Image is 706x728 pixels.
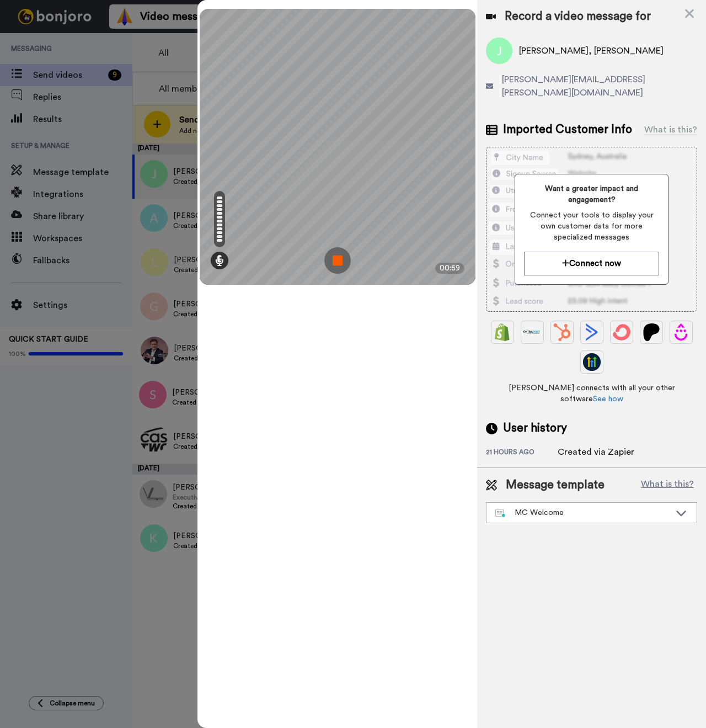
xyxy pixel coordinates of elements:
span: User history [503,420,567,437]
img: Drip [672,323,690,341]
span: [PERSON_NAME] connects with all your other software [486,382,697,405]
img: Ontraport [523,323,541,341]
div: MC Welcome [495,507,670,518]
span: Imported Customer Info [503,121,632,138]
div: 00:59 [435,263,464,274]
button: Connect now [524,252,659,275]
img: GoHighLevel [583,353,601,371]
img: Hubspot [553,323,571,341]
img: Patreon [643,323,660,341]
span: Connect your tools to display your own customer data for more specialized messages [524,210,659,243]
div: Created via Zapier [558,445,634,459]
div: What is this? [644,123,697,136]
span: [PERSON_NAME][EMAIL_ADDRESS][PERSON_NAME][DOMAIN_NAME] [502,73,697,99]
a: See how [593,395,623,403]
img: nextgen-template.svg [495,509,506,518]
img: ActiveCampaign [583,323,601,341]
div: 21 hours ago [486,448,558,459]
button: What is this? [638,477,697,493]
span: Want a greater impact and engagement? [524,183,659,205]
span: Message template [506,477,605,493]
img: Shopify [494,323,511,341]
img: ConvertKit [613,323,630,341]
img: ic_record_stop.svg [324,247,351,274]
